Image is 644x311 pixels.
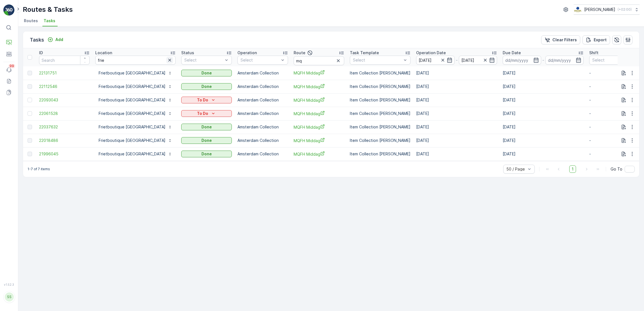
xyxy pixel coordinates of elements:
span: 22093043 [39,97,90,103]
button: Frietboutique [GEOGRAPHIC_DATA] [95,109,176,118]
p: Tasks [30,36,44,44]
p: Add [55,37,63,42]
p: - [456,57,458,63]
input: dd/mm/yyyy [459,56,497,65]
p: Done [201,124,212,130]
p: Done [201,70,212,76]
p: Select [592,57,631,63]
p: Route [294,50,305,56]
p: Item Collection [PERSON_NAME] [350,138,411,143]
span: Tasks [44,18,55,24]
p: Frietboutique [GEOGRAPHIC_DATA] [99,84,165,89]
button: Frietboutique [GEOGRAPHIC_DATA] [95,122,176,131]
span: 22131751 [39,70,90,76]
a: 99 [3,64,15,76]
a: 22018486 [39,138,90,143]
button: Add [45,36,65,43]
p: Location [95,50,112,56]
button: Done [181,124,232,130]
p: Due Date [503,50,521,56]
p: Frietboutique [GEOGRAPHIC_DATA] [99,111,165,116]
a: MQFH Middag [294,84,344,90]
span: 1 [569,165,576,173]
td: [DATE] [413,80,500,93]
button: Done [181,137,232,144]
input: dd/mm/yyyy [416,56,455,65]
p: Task Template [350,50,379,56]
p: Item Collection [PERSON_NAME] [350,84,411,89]
p: Select [353,57,402,63]
p: Amsterdam Collection [237,70,288,76]
span: Routes [24,18,38,24]
td: [DATE] [413,147,500,161]
button: Export [582,35,610,44]
a: 21996045 [39,151,90,157]
td: [DATE] [413,134,500,147]
p: Export [594,37,607,43]
p: Frietboutique [GEOGRAPHIC_DATA] [99,70,165,76]
td: [DATE] [500,66,586,80]
p: Operation Date [416,50,446,56]
button: Done [181,70,232,76]
td: [DATE] [413,93,500,107]
p: Item Collection [PERSON_NAME] [350,111,411,116]
a: MQFH Middag [294,70,344,76]
p: [PERSON_NAME] [584,7,615,12]
p: Item Collection [PERSON_NAME] [350,70,411,76]
img: logo [3,4,15,16]
button: Done [181,151,232,157]
span: MQFH Middag [294,151,344,157]
td: [DATE] [413,107,500,120]
p: Amsterdam Collection [237,97,288,103]
button: Done [181,83,232,90]
p: Amsterdam Collection [237,124,288,130]
p: Shift [589,50,598,56]
p: ID [39,50,43,56]
a: 22112546 [39,84,90,89]
button: Frietboutique [GEOGRAPHIC_DATA] [95,69,176,78]
p: 1-7 of 7 items [28,167,50,171]
p: Amsterdam Collection [237,111,288,116]
a: 22037632 [39,124,90,130]
input: Search [39,56,90,65]
td: [DATE] [500,107,586,120]
input: Search [294,56,344,65]
td: [DATE] [500,147,586,161]
span: v 1.52.3 [3,283,15,286]
p: - [589,111,640,116]
p: To Do [197,111,208,116]
button: Frietboutique [GEOGRAPHIC_DATA] [95,136,176,145]
p: - [589,138,640,143]
a: MQFH Middag [294,124,344,130]
p: - [542,57,544,63]
div: Toggle Row Selected [28,138,32,143]
p: Frietboutique [GEOGRAPHIC_DATA] [99,124,165,130]
p: Amsterdam Collection [237,138,288,143]
td: [DATE] [500,120,586,134]
a: MQFH Middag [294,111,344,117]
button: [PERSON_NAME](+02:00) [574,4,640,15]
td: [DATE] [500,80,586,93]
p: - [589,151,640,157]
input: dd/mm/yyyy [503,56,541,65]
p: Item Collection [PERSON_NAME] [350,124,411,130]
p: ( +02:00 ) [618,7,632,12]
input: Search [95,56,176,65]
button: To Do [181,110,232,117]
div: Toggle Row Selected [28,98,32,102]
p: - [589,84,640,89]
div: SS [5,292,14,301]
a: 22061528 [39,111,90,116]
a: MQFH Middag [294,138,344,144]
p: Done [201,151,212,157]
p: Amsterdam Collection [237,151,288,157]
td: [DATE] [413,120,500,134]
button: SS [3,287,15,307]
p: Frietboutique [GEOGRAPHIC_DATA] [99,97,165,103]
